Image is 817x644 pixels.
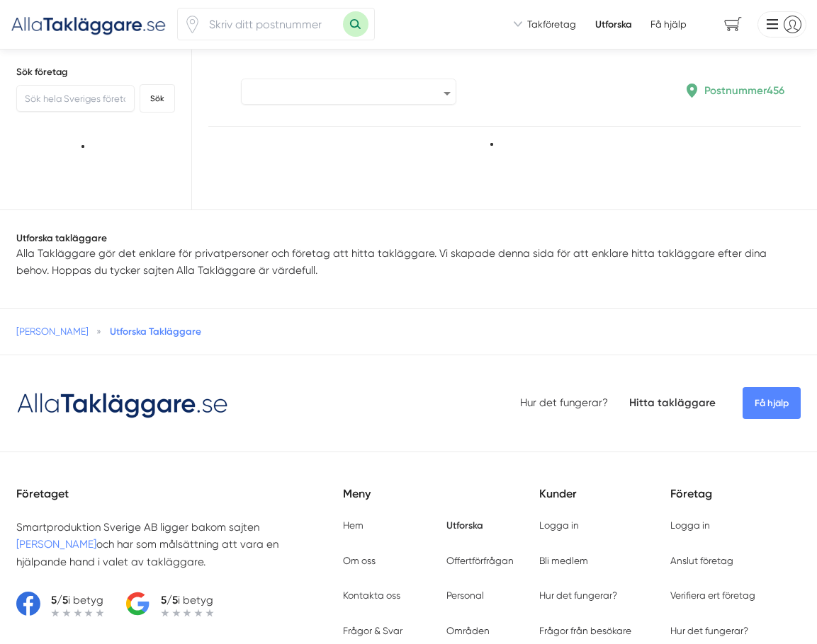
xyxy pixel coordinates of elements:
[16,485,343,519] h5: Företaget
[343,590,400,601] a: Kontakta oss
[714,12,752,37] span: navigation-cart
[140,84,175,113] button: Sök
[16,85,135,112] input: Sök hela Sveriges företag här...
[110,326,201,337] a: Utforska Takläggare
[16,245,801,279] p: Alla Takläggare gör det enklare för privatpersoner och företag att hitta takläggare. Vi skapade d...
[446,519,483,531] a: Utforska
[16,326,89,337] a: [PERSON_NAME]
[539,485,670,519] h5: Kunder
[446,555,514,566] a: Offertförfrågan
[184,16,201,33] span: Klicka för att använda din position.
[539,555,588,566] a: Bli medlem
[16,519,318,570] p: Smartproduktion Sverige AB ligger bakom sajten och har som målsättning att vara en hjälpande hand...
[161,594,178,606] strong: 5/5
[704,82,784,99] p: Postnummer 456
[343,519,364,531] a: Hem
[16,231,801,245] h1: Utforska takläggare
[539,625,631,636] a: Frågor från besökare
[184,16,201,33] svg: Pin / Karta
[16,387,229,420] img: Logotyp Alla Takläggare
[96,325,101,338] span: »
[343,555,376,566] a: Om oss
[16,325,801,338] nav: Breadcrumb
[16,538,96,551] a: [PERSON_NAME]
[446,590,484,601] a: Personal
[670,519,710,531] a: Logga in
[446,625,490,636] a: Områden
[670,485,801,519] h5: Företag
[743,387,801,419] span: Få hjälp
[126,592,214,617] a: 5/5i betyg
[11,13,167,36] img: Alla Takläggare
[201,8,343,40] input: Skriv ditt postnummer
[343,485,539,519] h5: Meny
[539,519,579,531] a: Logga in
[670,590,755,601] a: Verifiera ert företag
[16,592,104,617] a: 5/5i betyg
[539,590,617,601] a: Hur det fungerar?
[16,65,176,79] h5: Sök företag
[343,11,368,37] button: Sök med postnummer
[161,592,214,609] p: i betyg
[595,18,632,31] a: Utforska
[51,592,104,609] p: i betyg
[670,625,748,636] a: Hur det fungerar?
[650,18,687,31] span: Få hjälp
[520,396,608,409] a: Hur det fungerar?
[527,18,576,31] span: Takföretag
[51,594,68,606] strong: 5/5
[343,625,402,636] a: Frågor & Svar
[670,555,733,566] a: Anslut företag
[629,396,716,409] a: Hitta takläggare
